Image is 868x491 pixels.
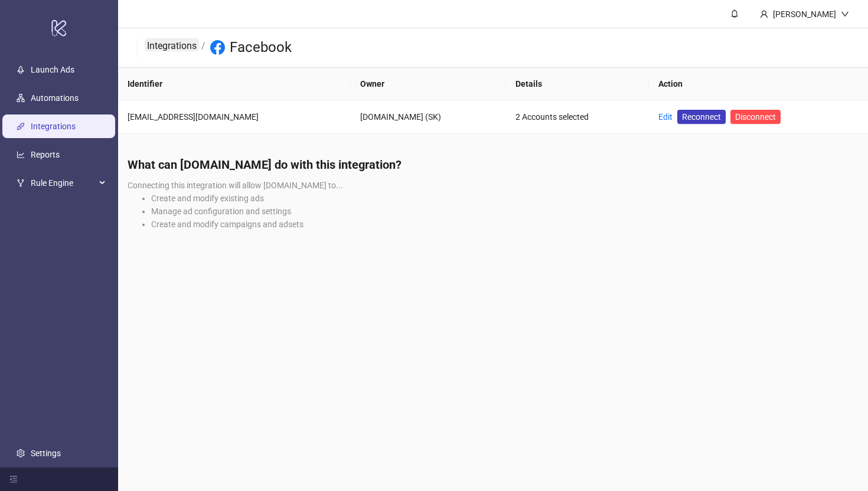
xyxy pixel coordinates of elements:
span: Disconnect [735,112,776,122]
span: user [760,10,768,18]
li: Manage ad configuration and settings [151,205,859,218]
a: Reports [31,150,60,159]
li: / [201,38,205,57]
a: Reconnect [677,110,726,124]
th: Details [506,68,649,100]
button: Disconnect [730,110,781,124]
div: [PERSON_NAME] [768,8,841,21]
a: Settings [31,449,61,458]
span: down [841,10,849,18]
a: Launch Ads [31,65,74,74]
a: Integrations [145,38,199,51]
a: Automations [31,93,79,103]
span: Connecting this integration will allow [DOMAIN_NAME] to... [128,181,343,190]
div: 2 Accounts selected [515,110,639,123]
th: Owner [351,68,505,100]
div: [DOMAIN_NAME] (SK) [360,110,496,123]
li: Create and modify campaigns and adsets [151,218,859,231]
span: Rule Engine [31,171,96,195]
h4: What can [DOMAIN_NAME] do with this integration? [128,156,859,173]
h3: Facebook [230,38,292,57]
span: menu-fold [9,475,18,483]
span: fork [17,179,25,187]
a: Edit [658,112,673,122]
th: Action [649,68,868,100]
span: bell [730,9,739,18]
a: Integrations [31,122,76,131]
span: Reconnect [682,110,721,123]
div: [EMAIL_ADDRESS][DOMAIN_NAME] [128,110,341,123]
th: Identifier [118,68,351,100]
li: Create and modify existing ads [151,192,859,205]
